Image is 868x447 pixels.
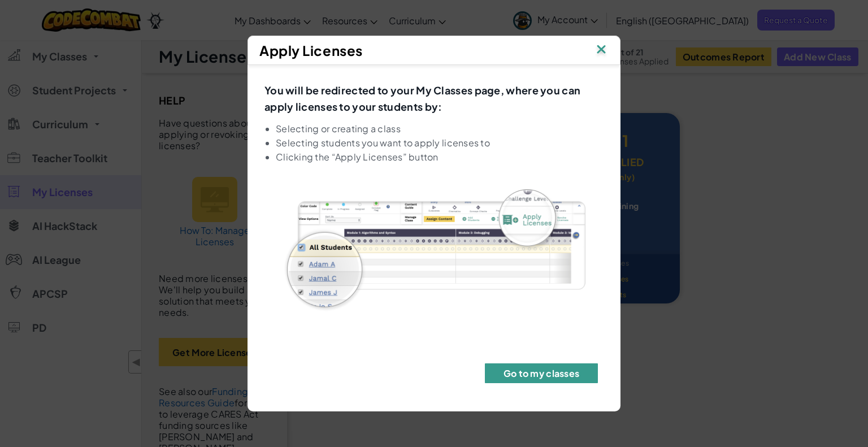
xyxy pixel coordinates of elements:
li: Clicking the “Apply Licenses” button [276,151,615,163]
img: apply_licenses.png [283,188,585,313]
a: Go to my classes [479,363,604,383]
li: Selecting students you want to apply licenses to [276,137,615,149]
span: You will be redirected to your My Classes page, where you can apply licenses to your students by: [264,84,580,113]
img: IconClose.svg [594,42,609,59]
li: Selecting or creating a class [276,123,615,134]
button: Go to my classes [485,363,598,383]
span: Apply Licenses [259,42,363,59]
